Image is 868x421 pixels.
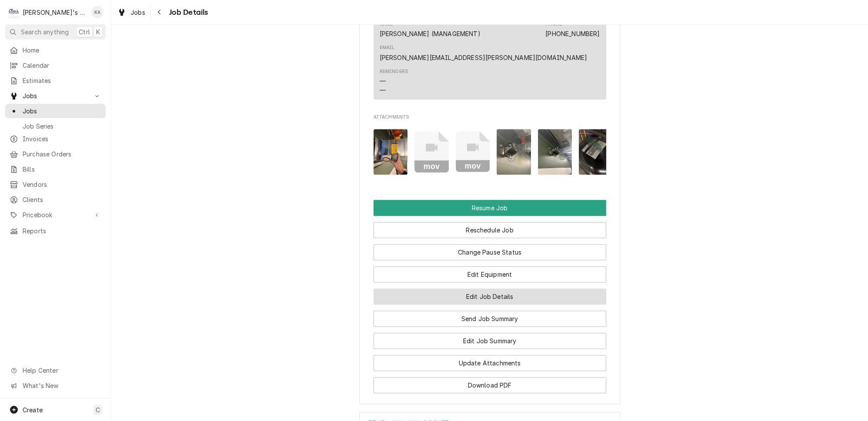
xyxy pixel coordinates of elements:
[23,406,43,414] span: Create
[5,43,106,57] a: Home
[374,333,606,349] button: Edit Job Summary
[380,68,408,95] div: Reminders
[5,177,106,192] a: Vendors
[374,282,606,305] div: Button Group Row
[374,216,606,238] div: Button Group Row
[5,58,106,73] a: Calendar
[130,8,145,17] span: Jobs
[91,6,103,18] div: Korey Austin's Avatar
[167,7,208,18] span: Job Details
[5,104,106,118] a: Jobs
[23,226,101,235] span: Reports
[374,200,606,216] div: Button Group Row
[8,6,20,18] div: C
[374,244,606,260] button: Change Pause Status
[374,114,606,121] span: Attachments
[23,8,87,17] div: [PERSON_NAME]'s Refrigeration
[5,192,106,207] a: Clients
[5,162,106,176] a: Bills
[23,106,101,116] span: Jobs
[374,16,606,99] div: Contact
[374,200,606,393] div: Button Group
[374,355,606,371] button: Update Attachments
[374,377,606,393] button: Download PDF
[380,21,481,38] div: Name
[91,6,103,18] div: KA
[23,195,101,204] span: Clients
[380,68,408,75] div: Reminders
[380,76,386,86] div: —
[5,73,106,88] a: Estimates
[380,44,395,51] div: Email
[545,30,600,37] a: [PHONE_NUMBER]
[79,27,90,36] span: Ctrl
[374,311,606,327] button: Send Job Summary
[380,54,588,61] a: [PERSON_NAME][EMAIL_ADDRESS][PERSON_NAME][DOMAIN_NAME]
[374,238,606,260] div: Button Group Row
[374,371,606,393] div: Button Group Row
[5,224,106,238] a: Reports
[374,114,606,182] div: Attachments
[23,122,101,131] span: Job Series
[497,129,531,175] img: 5knyExFSamqW7Dgh6Bjz
[374,266,606,282] button: Edit Equipment
[5,378,106,393] a: Go to What's New
[23,61,101,70] span: Calendar
[23,210,88,219] span: Pricebook
[579,129,613,175] img: tdxDQmFARj6TuPsrVlvZ
[23,91,88,100] span: Jobs
[374,8,606,103] div: Client Contact
[23,165,101,174] span: Bills
[153,5,167,19] button: Navigate back
[414,129,449,175] button: mov
[5,363,106,378] a: Go to Help Center
[374,260,606,282] div: Button Group Row
[374,200,606,216] button: Resume Job
[374,288,606,305] button: Edit Job Details
[114,5,149,20] a: Jobs
[23,76,101,85] span: Estimates
[23,149,101,159] span: Purchase Orders
[23,381,100,390] span: What's New
[545,21,600,38] div: Phone
[23,134,101,143] span: Invoices
[8,6,20,18] div: Clay's Refrigeration's Avatar
[374,349,606,371] div: Button Group Row
[374,122,606,182] span: Attachments
[96,27,100,36] span: K
[380,44,588,62] div: Email
[23,46,101,55] span: Home
[23,366,100,375] span: Help Center
[374,129,408,175] img: NWUrD33CTE6P3R9rmnFh
[5,89,106,103] a: Go to Jobs
[374,16,606,103] div: Client Contact List
[374,327,606,349] div: Button Group Row
[21,27,69,36] span: Search anything
[5,208,106,222] a: Go to Pricebook
[374,222,606,238] button: Reschedule Job
[380,29,481,38] div: [PERSON_NAME] (MANAGEMENT)
[5,119,106,133] a: Job Series
[380,86,386,95] div: —
[5,24,106,40] button: Search anythingCtrlK
[96,405,100,414] span: C
[374,305,606,327] div: Button Group Row
[538,129,572,175] img: XPYqwQnT72D1OgIKZq54
[23,180,101,189] span: Vendors
[5,147,106,161] a: Purchase Orders
[456,129,490,175] button: mov
[5,132,106,146] a: Invoices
